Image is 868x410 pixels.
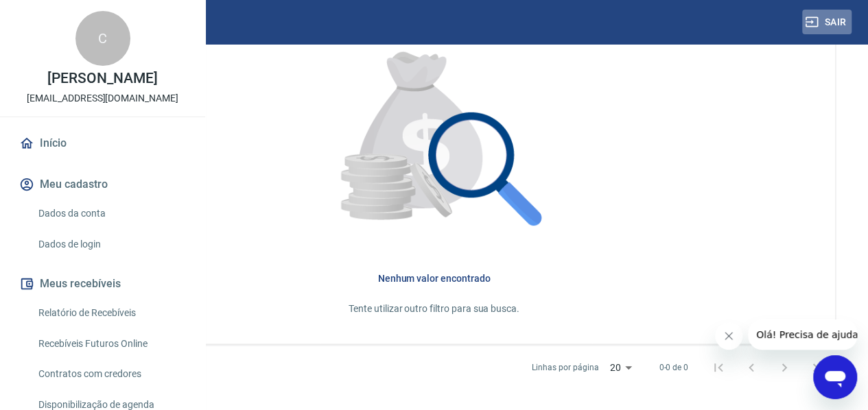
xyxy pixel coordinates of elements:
div: C [75,11,130,66]
p: [EMAIL_ADDRESS][DOMAIN_NAME] [27,91,178,106]
button: Sair [802,10,852,35]
img: Nenhum item encontrado [309,14,559,266]
span: Tente utilizar outro filtro para sua busca. [349,303,519,314]
a: Contratos com credores [33,360,189,388]
a: Início [16,128,189,158]
h6: Nenhum valor encontrado [55,272,813,285]
iframe: Fechar mensagem [715,322,742,350]
iframe: Mensagem da empresa [748,319,857,350]
a: Relatório de Recebíveis [33,299,189,327]
a: Recebíveis Futuros Online [33,330,189,358]
button: Meus recebíveis [16,269,189,299]
p: [PERSON_NAME] [47,71,157,86]
p: 0-0 de 0 [659,361,688,374]
div: 20 [604,358,637,378]
button: Meu cadastro [16,169,189,200]
a: Dados de login [33,230,189,258]
iframe: Botão para abrir a janela de mensagens [813,355,857,399]
span: Olá! Precisa de ajuda? [8,10,115,21]
p: Linhas por página [532,361,598,374]
a: Dados da conta [33,200,189,228]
